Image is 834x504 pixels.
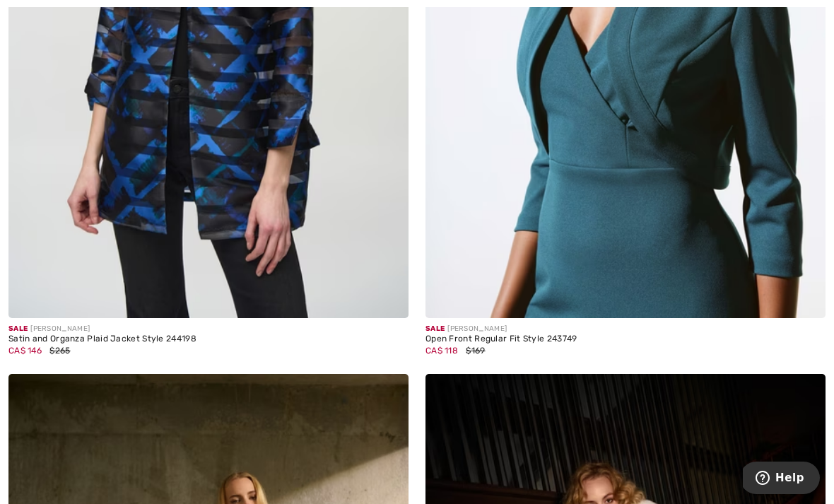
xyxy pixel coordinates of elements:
[743,462,820,497] iframe: Opens a widget where you can find more information
[425,324,445,333] span: Sale
[8,324,409,334] div: [PERSON_NAME]
[425,324,826,334] div: [PERSON_NAME]
[466,346,485,356] span: $169
[425,346,458,356] span: CA$ 118
[8,324,28,333] span: Sale
[8,346,42,356] span: CA$ 146
[8,334,409,344] div: Satin and Organza Plaid Jacket Style 244198
[425,334,826,344] div: Open Front Regular Fit Style 243749
[49,346,70,356] span: $265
